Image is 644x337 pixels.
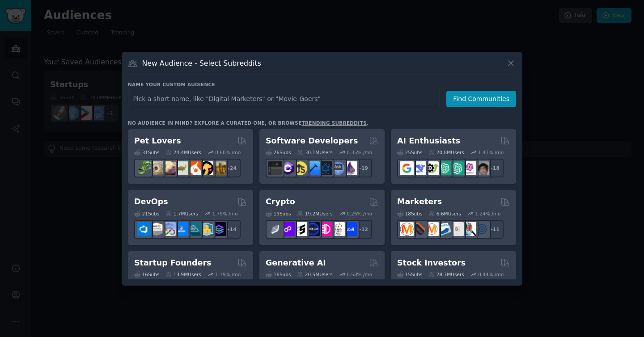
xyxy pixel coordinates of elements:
h3: Name your custom audience [128,81,516,88]
div: + 11 [485,220,504,239]
div: 1.47 % /mo [478,149,504,156]
img: ballpython [149,161,163,175]
div: 31 Sub s [134,149,159,156]
img: iOSProgramming [306,161,320,175]
img: Docker_DevOps [162,222,176,236]
img: elixir [343,161,357,175]
img: PetAdvice [199,161,213,175]
div: 21 Sub s [134,211,159,217]
img: OnlineMarketing [475,222,489,236]
div: 1.19 % /mo [215,271,241,278]
img: turtle [174,161,188,175]
div: 0.26 % /mo [347,211,372,217]
img: ArtificalIntelligence [475,161,489,175]
h2: Stock Investors [397,257,466,269]
div: 20.8M Users [428,149,464,156]
div: 15 Sub s [397,271,422,278]
img: AskComputerScience [331,161,345,175]
div: 16 Sub s [266,271,291,278]
img: ethfinance [268,222,282,236]
img: MarketingResearch [462,222,476,236]
div: 28.7M Users [428,271,464,278]
input: Pick a short name, like "Digital Marketers" or "Movie-Goers" [128,91,440,107]
div: 24.4M Users [165,149,201,156]
div: + 19 [353,159,372,177]
img: 0xPolygon [281,222,295,236]
h2: Startup Founders [134,257,211,269]
div: 0.60 % /mo [215,149,241,156]
img: csharp [281,161,295,175]
img: content_marketing [400,222,414,236]
img: aws_cdk [199,222,213,236]
div: 18 Sub s [397,211,422,217]
h2: Software Developers [266,135,358,147]
img: defi_ [343,222,357,236]
div: 19.2M Users [297,211,332,217]
div: No audience in mind? Explore a curated one, or browse . [128,120,369,126]
img: chatgpt_promptDesign [437,161,451,175]
div: 13.9M Users [165,271,201,278]
img: bigseo [412,222,426,236]
div: 16 Sub s [134,271,159,278]
img: googleads [450,222,464,236]
img: cockatiel [187,161,201,175]
div: 0.35 % /mo [347,149,372,156]
img: CryptoNews [331,222,345,236]
div: 19 Sub s [266,211,291,217]
div: 26 Sub s [266,149,291,156]
div: 6.6M Users [428,211,461,217]
img: DeepSeek [412,161,426,175]
h3: New Audience - Select Subreddits [142,59,261,68]
div: 0.58 % /mo [347,271,372,278]
img: DevOpsLinks [174,222,188,236]
div: 25 Sub s [397,149,422,156]
img: ethstaker [293,222,307,236]
h2: Marketers [397,196,442,207]
img: defiblockchain [318,222,332,236]
div: 1.24 % /mo [475,211,501,217]
h2: Generative AI [266,257,326,269]
div: + 18 [485,159,504,177]
img: chatgpt_prompts_ [450,161,464,175]
button: Find Communities [446,91,516,107]
h2: AI Enthusiasts [397,135,460,147]
div: 20.5M Users [297,271,332,278]
img: platformengineering [187,222,201,236]
div: 30.1M Users [297,149,332,156]
div: 0.44 % /mo [478,271,504,278]
img: AWS_Certified_Experts [149,222,163,236]
img: software [268,161,282,175]
img: dogbreed [212,161,226,175]
div: + 14 [222,220,241,239]
img: azuredevops [137,222,151,236]
img: OpenAIDev [462,161,476,175]
h2: Pet Lovers [134,135,181,147]
img: reactnative [318,161,332,175]
img: web3 [306,222,320,236]
img: leopardgeckos [162,161,176,175]
img: AItoolsCatalog [425,161,439,175]
img: PlatformEngineers [212,222,226,236]
img: learnjavascript [293,161,307,175]
img: GoogleGeminiAI [400,161,414,175]
a: trending subreddits [301,120,366,126]
h2: Crypto [266,196,295,207]
div: 1.7M Users [165,211,198,217]
h2: DevOps [134,196,168,207]
img: Emailmarketing [437,222,451,236]
img: AskMarketing [425,222,439,236]
div: + 24 [222,159,241,177]
div: + 12 [353,220,372,239]
img: herpetology [137,161,151,175]
div: 1.79 % /mo [212,211,238,217]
